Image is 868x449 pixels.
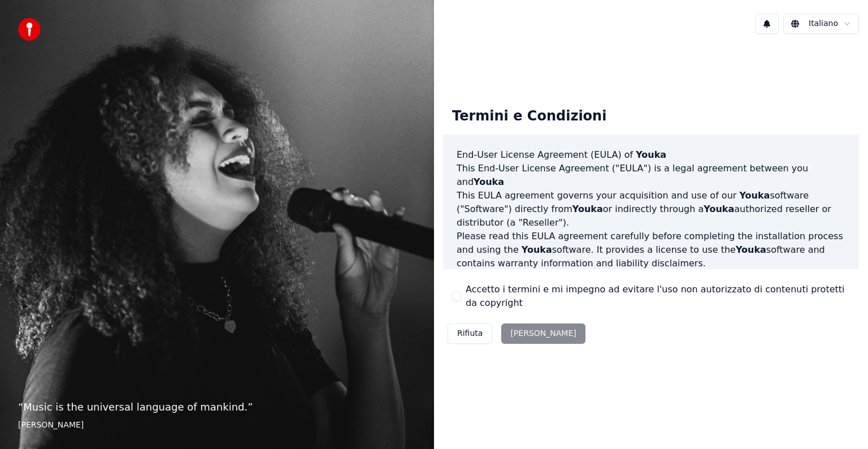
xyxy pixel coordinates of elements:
p: This End-User License Agreement ("EULA") is a legal agreement between you and [457,162,845,189]
span: Youka [736,244,766,255]
span: Youka [636,149,666,160]
span: Youka [522,244,552,255]
h3: End-User License Agreement (EULA) of [457,148,845,162]
span: Youka [474,176,504,187]
footer: [PERSON_NAME] [18,420,416,431]
p: Please read this EULA agreement carefully before completing the installation process and using th... [457,230,845,270]
span: Youka [704,204,734,214]
span: Youka [572,204,603,214]
div: Termini e Condizioni [443,98,615,135]
img: youka [18,18,41,41]
label: Accetto i termini e mi impegno ad evitare l'uso non autorizzato di contenuti protetti da copyright [466,283,850,310]
button: Rifiuta [448,323,492,344]
p: “ Music is the universal language of mankind. ” [18,399,416,415]
span: Youka [739,190,770,201]
p: This EULA agreement governs your acquisition and use of our software ("Software") directly from o... [457,189,845,230]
